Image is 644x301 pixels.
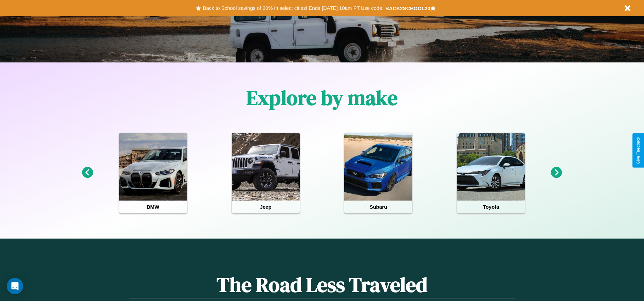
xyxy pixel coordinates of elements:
[385,5,430,11] b: BACK2SCHOOL20
[344,201,412,213] h4: Subaru
[7,278,23,294] div: Open Intercom Messenger
[129,271,515,299] h1: The Road Less Traveled
[201,3,385,13] button: Back to School savings of 20% in select cities! Ends [DATE] 10am PT.Use code:
[636,137,641,164] div: Give Feedback
[232,201,300,213] h4: Jeep
[457,201,525,213] h4: Toyota
[246,84,398,112] h1: Explore by make
[119,201,187,213] h4: BMW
